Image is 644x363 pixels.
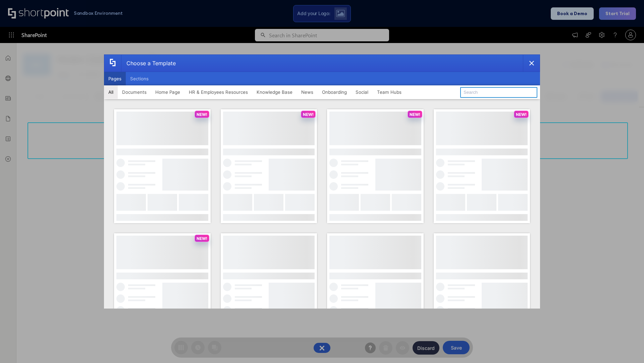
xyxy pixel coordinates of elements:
button: Knowledge Base [252,85,297,99]
p: NEW! [197,236,207,241]
button: Sections [126,72,153,85]
button: Social [351,85,373,99]
div: Choose a Template [121,55,176,72]
button: Team Hubs [373,85,406,99]
p: NEW! [303,112,314,117]
button: Pages [104,72,126,85]
div: template selector [104,54,540,309]
button: All [104,85,118,99]
button: HR & Employees Resources [184,85,252,99]
p: NEW! [197,112,207,117]
button: News [297,85,318,99]
button: Home Page [151,85,184,99]
button: Documents [118,85,151,99]
p: NEW! [410,112,420,117]
button: Onboarding [318,85,351,99]
p: NEW! [516,112,527,117]
iframe: Chat Widget [610,331,644,363]
input: Search [460,87,537,98]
